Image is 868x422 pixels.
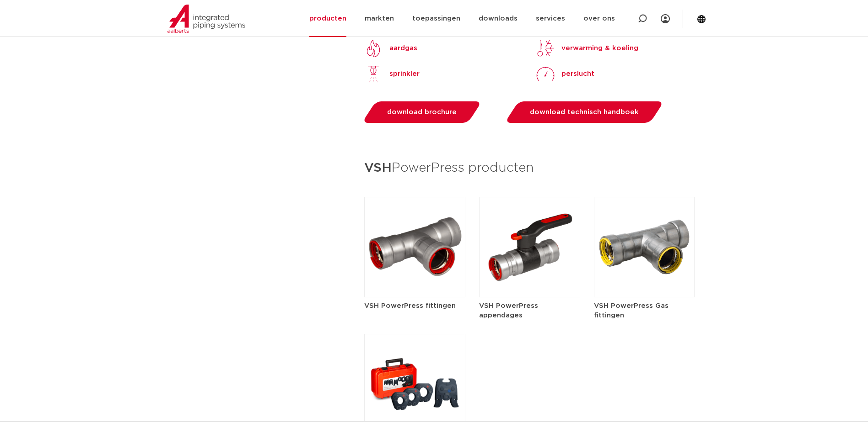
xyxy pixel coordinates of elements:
p: sprinkler [389,69,420,79]
a: download brochure [362,101,482,123]
a: VSH PowerPress Gas fittingen [594,243,695,320]
p: verwarming & koeling [561,43,638,54]
p: aardgas [389,43,417,54]
a: download technisch handboek [504,101,664,123]
a: verwarming & koeling [536,39,638,58]
h5: VSH PowerPress fittingen [364,301,465,311]
span: download brochure [387,109,457,116]
a: VSH PowerPress appendages [479,243,580,320]
p: perslucht [561,69,594,79]
h5: VSH PowerPress Gas fittingen [594,301,695,320]
span: download technisch handboek [530,109,639,116]
a: VSH PowerPress fittingen [364,243,465,311]
a: perslucht [536,65,594,83]
a: aardgas [364,39,417,58]
a: sprinkler [364,65,420,83]
strong: VSH [364,162,392,174]
h5: VSH PowerPress appendages [479,301,580,320]
h3: PowerPress producten [364,158,695,179]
